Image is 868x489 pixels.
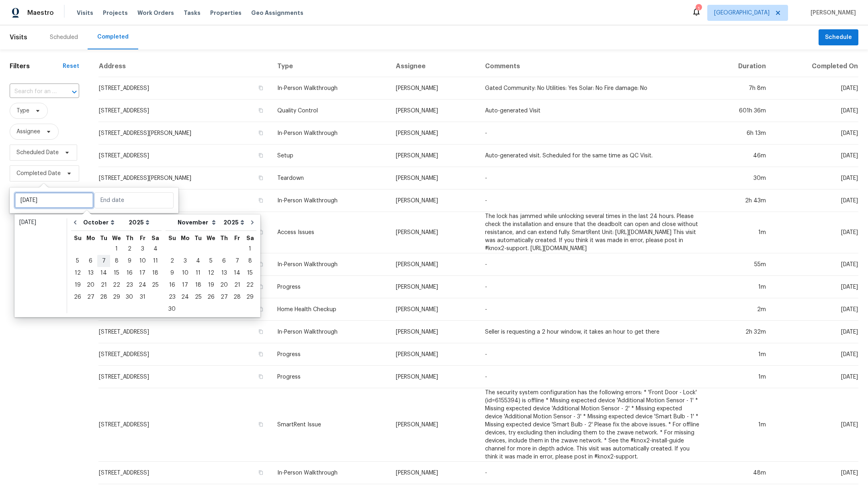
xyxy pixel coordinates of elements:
[84,291,97,303] div: 27
[389,388,479,462] td: [PERSON_NAME]
[149,243,162,255] div: Sat Oct 04 2025
[178,255,192,267] div: Mon Nov 03 2025
[217,255,231,267] div: Thu Nov 06 2025
[479,253,706,276] td: -
[389,145,479,167] td: [PERSON_NAME]
[166,279,178,291] div: 16
[271,298,389,321] td: Home Health Checkup
[772,276,858,298] td: [DATE]
[166,279,178,291] div: Sun Nov 16 2025
[389,462,479,484] td: [PERSON_NAME]
[71,255,84,267] div: 5
[149,255,162,267] div: Sat Oct 11 2025
[136,243,149,255] div: Fri Oct 03 2025
[110,243,123,255] div: 1
[271,462,389,484] td: In-Person Walkthrough
[123,267,136,279] div: 16
[479,343,706,366] td: -
[69,214,81,230] button: Go to previous month
[772,122,858,145] td: [DATE]
[389,122,479,145] td: [PERSON_NAME]
[149,267,162,279] div: Sat Oct 18 2025
[205,267,217,279] div: 12
[257,197,264,204] button: Copy Address
[257,261,264,268] button: Copy Address
[257,84,264,92] button: Copy Address
[389,212,479,253] td: [PERSON_NAME]
[74,235,82,241] abbr: Sunday
[257,350,264,358] button: Copy Address
[16,107,29,115] span: Type
[706,122,772,145] td: 6h 13m
[123,243,136,255] div: Thu Oct 02 2025
[271,388,389,462] td: SmartRent Issue
[772,253,858,276] td: [DATE]
[251,9,303,17] span: Geo Assignments
[220,235,228,241] abbr: Thursday
[772,145,858,167] td: [DATE]
[231,279,244,291] div: Fri Nov 21 2025
[706,321,772,343] td: 2h 32m
[706,253,772,276] td: 55m
[184,10,201,16] span: Tasks
[271,253,389,276] td: In-Person Walkthrough
[271,343,389,366] td: Progress
[807,9,856,17] span: [PERSON_NAME]
[126,235,133,241] abbr: Thursday
[136,291,149,303] div: Fri Oct 31 2025
[98,343,271,366] td: [STREET_ADDRESS]
[205,267,217,279] div: Wed Nov 12 2025
[205,255,217,267] div: Wed Nov 05 2025
[110,291,123,303] div: Wed Oct 29 2025
[98,77,271,100] td: [STREET_ADDRESS]
[10,29,27,46] span: Visits
[98,189,271,212] td: [STREET_ADDRESS]
[97,291,110,303] div: Tue Oct 28 2025
[81,216,127,228] select: Month
[63,62,79,70] div: Reset
[71,279,84,291] div: 19
[168,235,176,241] abbr: Sunday
[221,216,246,228] select: Year
[389,343,479,366] td: [PERSON_NAME]
[217,291,231,303] div: Thu Nov 27 2025
[178,255,192,267] div: 3
[244,255,256,267] div: Sat Nov 08 2025
[244,267,256,279] div: Sat Nov 15 2025
[97,255,110,267] div: 7
[389,77,479,100] td: [PERSON_NAME]
[84,255,97,267] div: Mon Oct 06 2025
[97,267,110,279] div: 14
[123,255,136,267] div: 9
[98,167,271,189] td: [STREET_ADDRESS][PERSON_NAME]
[231,255,244,267] div: Fri Nov 07 2025
[772,56,858,77] th: Completed On
[389,56,479,77] th: Assignee
[706,388,772,462] td: 1m
[217,291,231,303] div: 27
[217,255,231,267] div: 6
[110,267,123,279] div: Wed Oct 15 2025
[14,192,94,208] input: Sat, Jan 01
[389,321,479,343] td: [PERSON_NAME]
[706,100,772,122] td: 601h 36m
[271,145,389,167] td: Setup
[479,276,706,298] td: -
[389,189,479,212] td: [PERSON_NAME]
[10,62,63,70] h1: Filters
[244,279,256,291] div: 22
[479,388,706,462] td: The security system configuration has the following errors: * 'Front Door - Lock' (id=6155394) is...
[166,267,178,279] div: 9
[166,255,178,267] div: Sun Nov 02 2025
[192,255,205,267] div: Tue Nov 04 2025
[246,214,258,230] button: Go to next month
[706,189,772,212] td: 2h 43m
[110,255,123,267] div: 8
[772,189,858,212] td: [DATE]
[10,86,57,98] input: Search for an address...
[110,243,123,255] div: Wed Oct 01 2025
[149,243,162,255] div: 4
[86,235,95,241] abbr: Monday
[231,279,244,291] div: 21
[271,100,389,122] td: Quality Control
